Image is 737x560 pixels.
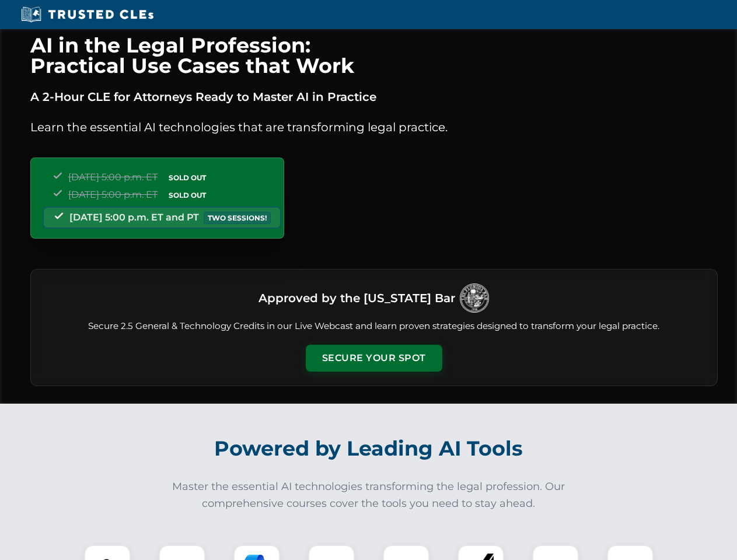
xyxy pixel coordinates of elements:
p: Secure 2.5 General & Technology Credits in our Live Webcast and learn proven strategies designed ... [45,320,703,333]
img: Logo [460,283,489,313]
span: SOLD OUT [165,189,210,201]
h2: Powered by Leading AI Tools [46,428,692,469]
img: Trusted CLEs [18,6,157,23]
p: Master the essential AI technologies transforming the legal profession. Our comprehensive courses... [165,478,573,512]
span: SOLD OUT [165,171,210,184]
h3: Approved by the [US_STATE] Bar [259,288,455,309]
span: [DATE] 5:00 p.m. ET [68,171,158,183]
span: [DATE] 5:00 p.m. ET [68,189,158,200]
p: A 2-Hour CLE for Attorneys Ready to Master AI in Practice [30,87,718,106]
p: Learn the essential AI technologies that are transforming legal practice. [30,118,718,136]
button: Secure Your Spot [306,345,442,372]
h1: AI in the Legal Profession: Practical Use Cases that Work [30,35,718,76]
